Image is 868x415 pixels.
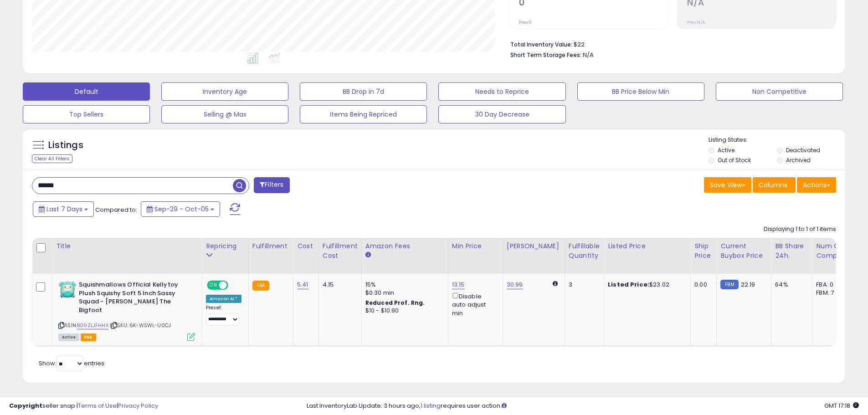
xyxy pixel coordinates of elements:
div: 15% [365,281,441,289]
div: Preset: [206,305,241,325]
div: $23.02 [608,281,683,289]
label: Deactivated [786,146,820,154]
span: 22.19 [741,280,755,289]
span: N/A [583,51,594,59]
div: Amazon Fees [365,241,444,251]
b: Short Term Storage Fees: [510,51,581,59]
small: Amazon Fees. [365,251,371,259]
div: ASIN: [58,281,195,340]
span: Last 7 Days [46,205,82,214]
button: 30 Day Decrease [438,105,565,123]
label: Active [718,146,734,154]
span: FBA [81,333,96,341]
span: All listings currently available for purchase on Amazon [58,333,79,341]
a: 1 listing [421,401,441,410]
button: Inventory Age [161,82,288,101]
a: 5.41 [297,280,308,289]
div: Clear All Filters [32,154,72,163]
div: Displaying 1 to 1 of 1 items [764,225,836,234]
div: Disable auto adjust min [452,291,496,318]
b: Squishmallows Official Kellytoy Plush Squishy Soft 5 Inch Sassy Squad - [PERSON_NAME] The Bigfoot [79,281,190,317]
img: 41iWlhC5hsL._SL40_.jpg [58,281,77,299]
button: BB Price Below Min [577,82,704,101]
div: 0.00 [694,281,709,289]
b: Reduced Prof. Rng. [365,299,425,307]
span: | SKU: 6K-WSWL-U0CJ [110,322,171,329]
div: Fulfillment [252,241,289,251]
h5: Listings [48,139,83,152]
a: 13.15 [452,280,465,289]
div: 3 [569,281,597,289]
button: Filters [254,177,289,193]
span: OFF [227,282,241,289]
div: Min Price [452,241,499,251]
a: 30.99 [507,280,523,289]
div: 4.15 [323,281,354,289]
div: [PERSON_NAME] [507,241,561,251]
button: Default [23,82,150,101]
div: Fulfillment Cost [323,241,358,261]
span: Columns [759,180,787,190]
span: ON [208,282,219,289]
div: $0.30 min [365,289,441,297]
button: Save View [704,177,751,193]
button: BB Drop in 7d [300,82,427,101]
small: FBM [720,280,738,289]
button: Items Being Repriced [300,105,427,123]
b: Listed Price: [608,280,649,289]
div: Repricing [206,241,245,251]
div: FBM: 7 [816,289,846,297]
span: 2025-10-13 17:18 GMT [824,401,859,410]
strong: Copyright [9,401,42,410]
a: B09ZLJFHHX [77,322,108,329]
label: Out of Stock [718,156,751,164]
div: Cost [297,241,315,251]
div: Last InventoryLab Update: 3 hours ago, requires user action. [307,402,859,410]
div: $10 - $10.90 [365,307,441,315]
span: Sep-29 - Oct-05 [154,205,209,214]
small: Prev: N/A [687,20,705,25]
div: seller snap | | [9,402,158,410]
div: 64% [775,281,805,289]
a: Privacy Policy [118,401,158,410]
small: FBA [252,281,269,291]
div: FBA: 0 [816,281,846,289]
div: Ship Price [694,241,713,261]
div: Fulfillable Quantity [569,241,600,261]
button: Top Sellers [23,105,150,123]
div: Title [56,241,198,251]
div: BB Share 24h. [775,241,808,261]
button: Columns [753,177,796,193]
label: Archived [786,156,811,164]
li: $22 [510,38,829,49]
b: Total Inventory Value: [510,41,572,48]
div: Listed Price [608,241,687,251]
a: Terms of Use [78,401,117,410]
small: Prev: 0 [519,20,532,25]
div: Amazon AI * [206,295,241,303]
button: Last 7 Days [33,201,94,217]
p: Listing States: [709,136,845,144]
button: Needs to Reprice [438,82,565,101]
button: Actions [797,177,836,193]
span: Compared to: [95,205,137,214]
div: Num of Comp. [816,241,849,261]
div: Current Buybox Price [720,241,767,261]
span: Show: entries [39,359,104,368]
button: Selling @ Max [161,105,288,123]
button: Sep-29 - Oct-05 [141,201,220,217]
button: Non Competitive [716,82,843,101]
